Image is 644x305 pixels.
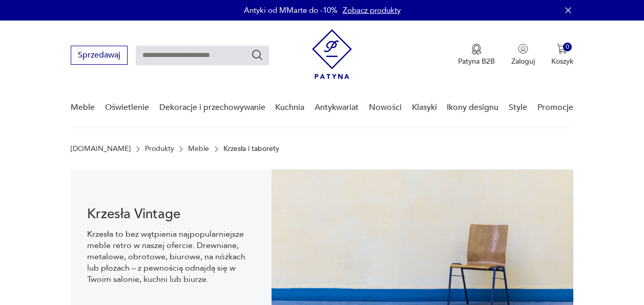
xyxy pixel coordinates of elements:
img: Ikona medalu [471,44,482,55]
a: Sprzedawaj [71,52,128,60]
img: Patyna - sklep z meblami i dekoracjami vintage [312,29,352,79]
a: Produkty [145,145,174,153]
a: Meble [188,145,209,153]
p: Krzesła i taborety [223,145,279,153]
h1: Krzesła Vintage [87,208,255,220]
a: Ikony designu [447,88,498,127]
a: Dekoracje i przechowywanie [159,88,265,127]
p: Patyna B2B [458,56,495,66]
p: Zaloguj [511,56,535,66]
a: Meble [71,88,95,127]
p: Krzesła to bez wątpienia najpopularniejsze meble retro w naszej ofercie. Drewniane, metalowe, obr... [87,228,255,285]
a: Zobacz produkty [343,5,401,15]
a: Style [509,88,527,127]
button: Patyna B2B [458,44,495,66]
a: Antykwariat [315,88,359,127]
p: Antyki od MMarte do -10% [244,5,338,15]
button: Zaloguj [511,44,535,66]
img: Ikona koszyka [557,44,567,54]
p: Koszyk [551,56,573,66]
div: 0 [563,43,572,51]
button: Szukaj [251,49,263,61]
a: Nowości [369,88,402,127]
a: Klasyki [412,88,437,127]
a: Oświetlenie [105,88,149,127]
button: Sprzedawaj [71,46,128,65]
button: 0Koszyk [551,44,573,66]
a: Ikona medaluPatyna B2B [458,44,495,66]
a: Kuchnia [275,88,304,127]
a: [DOMAIN_NAME] [71,145,131,153]
a: Promocje [537,88,573,127]
img: Ikonka użytkownika [518,44,528,54]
